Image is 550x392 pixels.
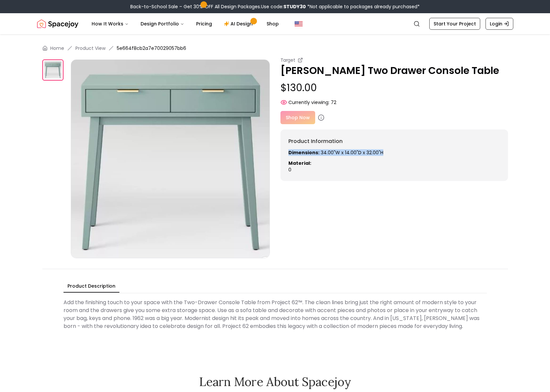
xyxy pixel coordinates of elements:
button: How It Works [86,17,134,30]
div: Add the finishing touch to your space with the Two-Drawer Console Table from Project 62™. The cle... [63,296,487,333]
div: 0 [288,149,500,173]
span: Currently viewing: [288,99,329,106]
a: Shop [261,17,284,30]
a: Pricing [191,17,217,30]
p: 34.00"W x 14.00"D x 32.00"H [288,149,500,156]
img: https://storage.googleapis.com/spacejoy-main/assets/5e664f8cb2a7e70029057bb6/image/Capture.JPG [42,59,63,81]
a: AI Design [219,17,260,30]
button: Design Portfolio [135,17,190,30]
strong: Material: [288,160,311,166]
button: Product Description [63,280,119,293]
small: Target [280,57,295,63]
nav: breadcrumb [42,45,508,52]
div: Back-to-School Sale – Get 30% OFF All Design Packages. [130,3,420,10]
b: STUDY30 [283,3,306,10]
span: Use code: [261,3,306,10]
img: Spacejoy Logo [37,17,78,30]
li: Product View [75,45,106,52]
a: Login [486,18,513,30]
a: Start Your Project [429,18,480,30]
a: Home [50,45,64,52]
nav: Global [37,13,513,34]
strong: Dimensions: [288,149,319,156]
h2: Learn More About Spacejoy [101,375,450,388]
img: United States [295,20,303,28]
span: 5e664f8cb2a7e70029057bb6 [117,45,186,52]
img: https://storage.googleapis.com/spacejoy-main/assets/5e664f8cb2a7e70029057bb6/image/Capture.JPG [71,59,270,258]
h6: Product Information [288,137,500,145]
p: [PERSON_NAME] Two Drawer Console Table [280,65,508,77]
span: 72 [331,99,336,106]
a: Spacejoy [37,17,78,30]
p: $130.00 [280,82,508,94]
nav: Main [86,17,284,30]
span: *Not applicable to packages already purchased* [306,3,420,10]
